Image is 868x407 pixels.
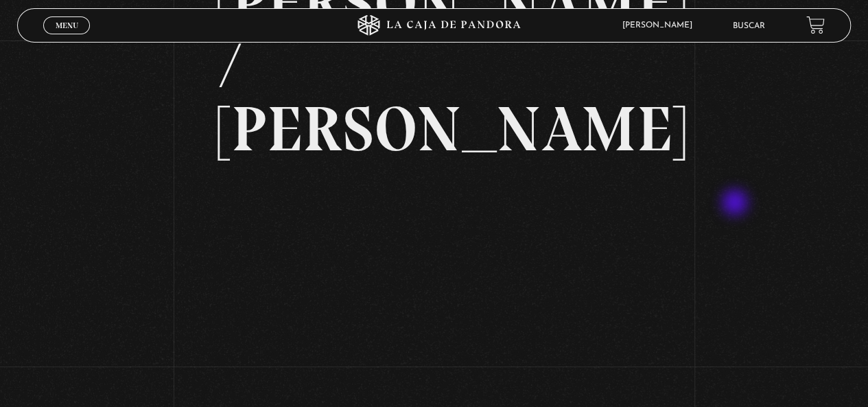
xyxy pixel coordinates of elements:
span: Menu [56,21,78,30]
span: [PERSON_NAME] [615,21,706,30]
a: View your shopping cart [806,16,825,34]
span: Cerrar [51,33,83,43]
a: Buscar [733,22,765,30]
